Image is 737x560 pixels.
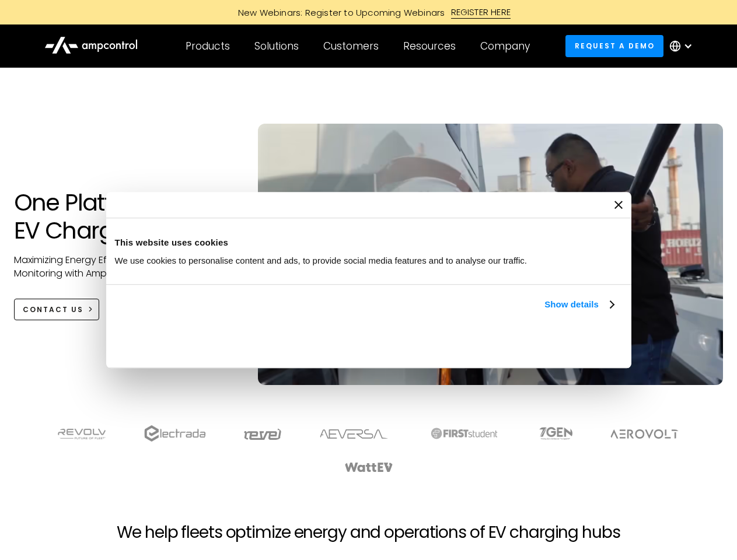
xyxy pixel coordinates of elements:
div: New Webinars: Register to Upcoming Webinars [226,6,451,19]
span: We use cookies to personalise content and ads, to provide social media features and to analyse ou... [115,256,528,265]
div: Customers [323,40,379,52]
h2: We help fleets optimize energy and operations of EV charging hubs [117,523,620,542]
img: WattEV logo [344,463,393,472]
a: CONTACT US [14,299,100,320]
a: New Webinars: Register to Upcoming WebinarsREGISTER HERE [106,6,631,19]
div: Resources [403,40,456,52]
div: REGISTER HERE [451,6,511,19]
div: Solutions [254,40,299,52]
div: Products [186,40,230,52]
h1: One Platform for EV Charging Hubs [14,188,235,244]
img: Aerovolt Logo [610,429,679,439]
a: Request a demo [565,35,663,57]
button: Okay [450,325,618,359]
div: CONTACT US [23,304,83,315]
img: electrada logo [144,425,205,442]
div: Company [480,40,530,52]
p: Maximizing Energy Efficiency, Uptime, and 24/7 Monitoring with Ampcontrol Solutions [14,254,235,280]
button: Close banner [614,201,623,209]
a: Show details [544,297,613,311]
div: This website uses cookies [115,236,623,250]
